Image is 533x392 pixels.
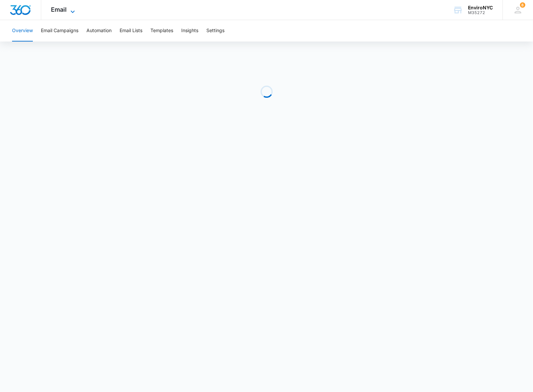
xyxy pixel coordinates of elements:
[181,20,198,42] button: Insights
[468,10,493,15] div: account id
[41,20,78,42] button: Email Campaigns
[86,20,112,42] button: Automation
[12,20,33,42] button: Overview
[520,2,525,8] span: 8
[468,5,493,10] div: account name
[520,2,525,8] div: notifications count
[150,20,173,42] button: Templates
[51,6,67,13] span: Email
[120,20,142,42] button: Email Lists
[206,20,224,42] button: Settings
